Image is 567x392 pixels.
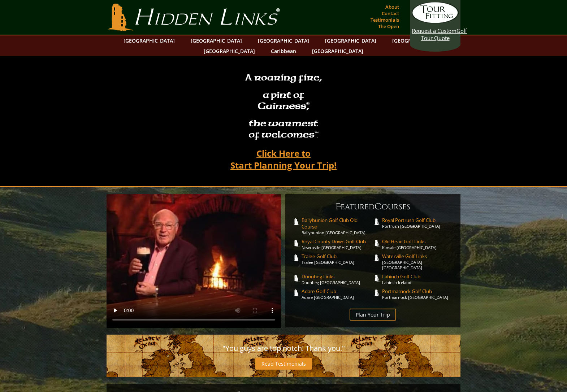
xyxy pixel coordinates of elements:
a: [GEOGRAPHIC_DATA] [389,35,447,46]
span: Lahinch Golf Club [382,273,454,280]
a: Click Here toStart Planning Your Trip! [223,145,344,174]
a: About [384,2,401,12]
a: Royal Portrush Golf ClubPortrush [GEOGRAPHIC_DATA] [382,217,454,229]
span: Royal Portrush Golf Club [382,217,454,223]
a: Contact [380,8,401,18]
a: Lahinch Golf ClubLahinch Ireland [382,273,454,285]
h6: eatured ourses [293,201,453,213]
a: [GEOGRAPHIC_DATA] [200,46,259,56]
a: Adare Golf ClubAdare [GEOGRAPHIC_DATA] [302,288,373,300]
span: Royal County Down Golf Club [302,238,373,245]
span: Doonbeg Links [302,273,373,280]
a: [GEOGRAPHIC_DATA] [120,35,178,46]
span: F [336,201,341,213]
span: Tralee Golf Club [302,253,373,260]
a: Read Testimonials [255,358,312,370]
a: Tralee Golf ClubTralee [GEOGRAPHIC_DATA] [302,253,373,265]
a: Request a CustomGolf Tour Quote [412,2,459,42]
a: Plan Your Trip [350,309,396,321]
span: Waterville Golf Links [382,253,454,260]
p: "You guys are top notch! Thank you." [114,342,453,355]
a: Caribbean [267,46,300,56]
a: Testimonials [369,15,401,25]
a: Doonbeg LinksDoonbeg [GEOGRAPHIC_DATA] [302,273,373,285]
span: Request a Custom [412,27,456,34]
a: Ballybunion Golf Club Old CourseBallybunion [GEOGRAPHIC_DATA] [302,217,373,235]
span: Adare Golf Club [302,288,373,295]
span: C [375,201,382,213]
span: Ballybunion Golf Club Old Course [302,217,373,230]
a: [GEOGRAPHIC_DATA] [254,35,313,46]
a: [GEOGRAPHIC_DATA] [321,35,380,46]
a: Waterville Golf Links[GEOGRAPHIC_DATA] [GEOGRAPHIC_DATA] [382,253,454,270]
a: The Open [376,21,401,31]
span: Old Head Golf Links [382,238,454,245]
a: Old Head Golf LinksKinsale [GEOGRAPHIC_DATA] [382,238,454,250]
a: Royal County Down Golf ClubNewcastle [GEOGRAPHIC_DATA] [302,238,373,250]
a: [GEOGRAPHIC_DATA] [308,46,367,56]
span: Portmarnock Golf Club [382,288,454,295]
a: [GEOGRAPHIC_DATA] [187,35,246,46]
a: Portmarnock Golf ClubPortmarnock [GEOGRAPHIC_DATA] [382,288,454,300]
h2: A roaring fire, a pint of Guinness , the warmest of welcomesâ„¢. [241,69,326,145]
